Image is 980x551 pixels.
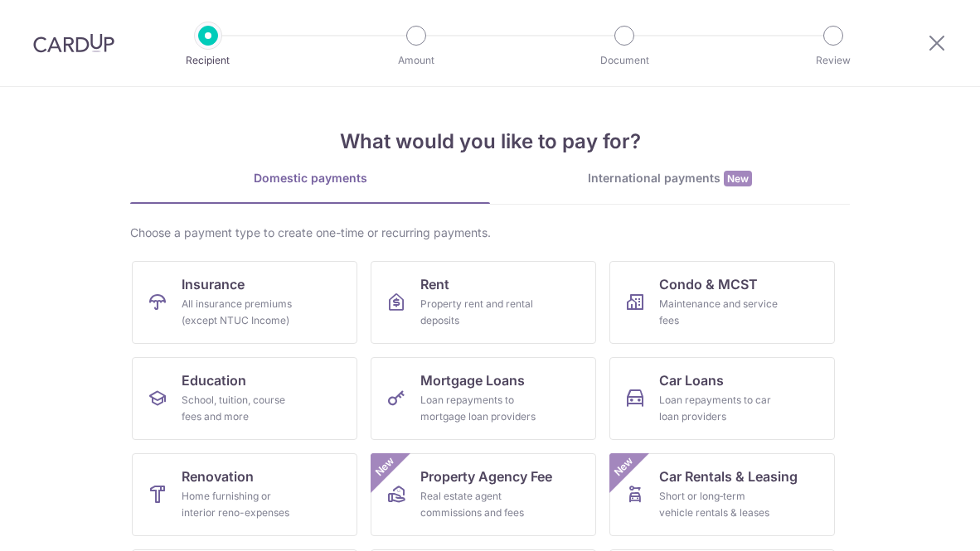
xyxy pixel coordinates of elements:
p: Recipient [147,52,269,69]
a: RenovationHome furnishing or interior reno-expenses [132,453,357,536]
div: School, tuition, course fees and more [182,392,301,425]
span: Mortgage Loans [420,370,525,390]
span: Insurance [182,274,245,294]
div: All insurance premiums (except NTUC Income) [182,296,301,329]
a: Car Rentals & LeasingShort or long‑term vehicle rentals & leasesNew [609,453,835,536]
div: Short or long‑term vehicle rentals & leases [659,488,779,521]
span: Rent [420,274,449,294]
a: Car LoansLoan repayments to car loan providers [609,357,835,440]
div: Real estate agent commissions and fees [420,488,540,521]
div: Maintenance and service fees [659,296,779,329]
a: Condo & MCSTMaintenance and service fees [609,261,835,344]
div: International payments [490,170,850,187]
div: Property rent and rental deposits [420,296,540,329]
span: New [724,171,752,186]
iframe: Opens a widget where you can find more information [874,501,963,543]
div: Home furnishing or interior reno-expenses [182,488,301,521]
h4: What would you like to pay for? [130,127,850,157]
a: RentProperty rent and rental deposits [371,261,596,344]
div: Loan repayments to car loan providers [659,392,779,425]
span: Renovation [182,466,254,486]
span: Car Rentals & Leasing [659,466,798,486]
a: Mortgage LoansLoan repayments to mortgage loan providers [371,357,596,440]
span: Property Agency Fee [420,466,552,486]
a: InsuranceAll insurance premiums (except NTUC Income) [132,261,357,344]
p: Amount [355,52,478,69]
p: Review [772,52,895,69]
p: Document [563,52,686,69]
a: EducationSchool, tuition, course fees and more [132,357,357,440]
div: Domestic payments [130,170,490,186]
span: Car Loans [659,370,724,390]
a: Property Agency FeeReal estate agent commissions and feesNew [371,453,596,536]
img: CardUp [33,33,114,53]
span: Condo & MCST [659,274,758,294]
div: Loan repayments to mortgage loan providers [420,392,540,425]
div: Choose a payment type to create one-time or recurring payments. [130,225,850,241]
span: Education [182,370,246,390]
span: New [610,453,638,481]
span: New [371,453,399,481]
